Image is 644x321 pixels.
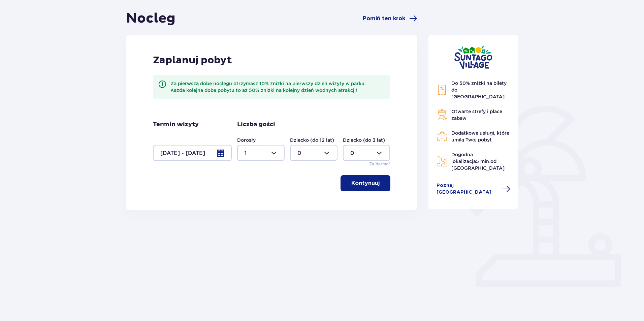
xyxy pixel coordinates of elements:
p: Termin wizyty [153,121,199,129]
a: Poznaj [GEOGRAPHIC_DATA] [437,182,511,196]
span: Pomiń ten krok [363,15,405,22]
img: Grill Icon [437,109,447,120]
span: Otwarte strefy i place zabaw [451,109,502,121]
button: Kontynuuj [341,175,390,191]
img: Restaurant Icon [437,131,447,142]
label: Dorosły [237,137,256,143]
label: Dziecko (do 3 lat) [343,137,385,143]
span: 5 min. [476,159,490,164]
h1: Nocleg [126,10,175,27]
img: Suntago Village [454,46,492,69]
img: Map Icon [437,156,447,167]
p: Liczba gości [237,121,275,129]
img: Discount Icon [437,85,447,96]
p: Za darmo! [369,161,390,167]
span: Dogodna lokalizacja od [GEOGRAPHIC_DATA] [451,152,505,171]
span: Poznaj [GEOGRAPHIC_DATA] [437,182,498,196]
div: Za pierwszą dobę noclegu otrzymasz 10% zniżki na pierwszy dzień wizyty w parku. Każda kolejna dob... [170,80,385,94]
label: Dziecko (do 12 lat) [290,137,334,143]
a: Pomiń ten krok [363,14,417,23]
p: Kontynuuj [351,180,380,187]
span: Dodatkowe usługi, które umilą Twój pobyt [451,130,509,142]
p: Zaplanuj pobyt [153,54,232,67]
span: Do 50% zniżki na bilety do [GEOGRAPHIC_DATA] [451,81,507,99]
